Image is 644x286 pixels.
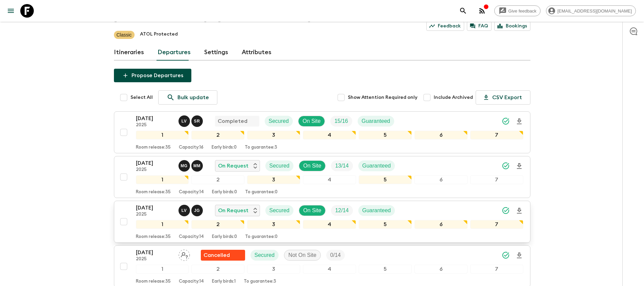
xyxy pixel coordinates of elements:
p: M G [181,163,188,169]
p: Early birds: 0 [212,190,237,195]
button: LVJG [178,205,204,216]
div: 6 [414,131,468,139]
p: [DATE] [136,248,173,257]
p: Secured [269,162,290,170]
p: 2025 [136,212,173,217]
div: [EMAIL_ADDRESS][DOMAIN_NAME] [546,5,636,16]
div: Secured [251,250,279,261]
button: Propose Departures [114,69,191,82]
span: Select All [130,94,153,101]
div: Secured [265,160,294,171]
p: On Site [303,162,321,170]
div: Trip Fill [330,116,352,127]
svg: Download Onboarding [515,117,523,126]
p: Early birds: 0 [212,234,237,240]
div: 1 [136,131,189,139]
p: To guarantee: 0 [245,234,278,240]
div: 2 [191,265,244,273]
div: 2 [191,131,244,139]
div: On Site [299,205,326,216]
span: Include Archived [434,94,473,101]
div: On Site [298,116,325,127]
svg: Download Onboarding [515,207,523,215]
a: Itineraries [114,44,144,61]
button: [DATE]2025Lucas Valentim, Jessica GiachelloOn RequestSecuredOn SiteTrip FillGuaranteed1234567Room... [114,201,530,243]
div: 6 [414,220,468,229]
p: Room release: 35 [136,145,171,150]
p: [DATE] [136,204,173,212]
div: 5 [359,220,412,229]
a: FAQ [467,21,492,31]
div: Trip Fill [326,250,345,261]
a: Attributes [242,44,271,61]
p: Guaranteed [362,162,391,170]
div: 6 [414,265,468,273]
p: Classic [117,31,132,38]
a: Bookings [494,21,530,31]
p: [DATE] [136,159,173,167]
a: Feedback [426,21,464,31]
p: ATOL Protected [140,31,178,39]
div: 5 [359,131,412,139]
div: 5 [359,265,412,273]
span: Show Attention Required only [348,94,418,101]
p: Capacity: 16 [179,145,204,150]
p: Capacity: 14 [179,234,204,240]
div: 3 [247,175,300,184]
p: Room release: 35 [136,190,171,195]
div: Flash Pack cancellation [201,250,245,261]
div: 7 [470,175,523,184]
svg: Synced Successfully [502,206,510,215]
p: To guarantee: 3 [244,279,276,284]
div: 2 [191,220,244,229]
p: [DATE] [136,114,173,123]
button: [DATE]2025Marcella Granatiere, Matias MolinaOn RequestSecuredOn SiteTrip FillGuaranteed1234567Roo... [114,156,530,198]
p: Bulk update [177,93,209,102]
svg: Synced Successfully [502,162,510,170]
p: 2025 [136,123,173,128]
p: Capacity: 14 [179,279,204,284]
p: J G [194,208,200,213]
p: Guaranteed [362,206,391,215]
p: To guarantee: 0 [245,190,278,195]
p: Secured [269,206,290,215]
div: Secured [265,116,293,127]
div: 4 [303,175,356,184]
p: Room release: 35 [136,234,171,240]
span: Lucas Valentim, Jessica Giachello [178,207,204,212]
p: 2025 [136,167,173,173]
p: L V [182,208,187,213]
div: Trip Fill [331,160,353,171]
p: On Site [303,117,320,125]
div: 7 [470,220,523,229]
svg: Synced Successfully [502,117,510,125]
p: Early birds: 0 [212,145,237,150]
p: Guaranteed [362,117,390,125]
p: Secured [255,251,275,259]
div: 1 [136,220,189,229]
p: 13 / 14 [335,162,349,170]
a: Settings [204,44,228,61]
p: Capacity: 14 [179,190,204,195]
p: M M [193,163,200,169]
div: 6 [414,175,468,184]
p: On Request [218,206,248,215]
p: Completed [218,117,247,125]
div: 3 [247,131,300,139]
div: 1 [136,265,189,273]
div: Secured [265,205,294,216]
svg: Synced Successfully [502,251,510,259]
a: Bulk update [158,90,217,105]
div: 4 [303,265,356,273]
span: [EMAIL_ADDRESS][DOMAIN_NAME] [554,8,636,14]
span: Lucas Valentim, Sol Rodriguez [178,117,204,123]
span: Marcella Granatiere, Matias Molina [178,162,204,168]
div: 3 [247,265,300,273]
p: On Site [303,206,321,215]
button: CSV Export [476,90,530,105]
p: Early birds: 1 [212,279,236,284]
p: 0 / 14 [330,251,341,259]
p: Room release: 35 [136,279,171,284]
p: Cancelled [204,251,230,259]
div: 7 [470,265,523,273]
